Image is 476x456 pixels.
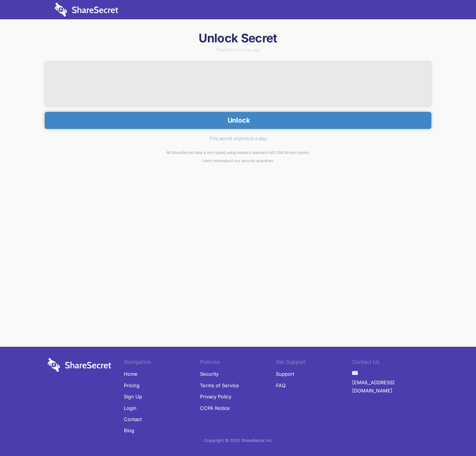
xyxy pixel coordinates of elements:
a: CCPA Notice [200,402,230,414]
a: Support [276,368,294,379]
a: Terms of Service [200,380,239,391]
a: [EMAIL_ADDRESS][DOMAIN_NAME] [352,377,428,397]
li: Policies [200,358,276,368]
li: Contact Us [352,358,428,368]
a: Privacy Policy [200,391,231,402]
a: Security [200,368,219,379]
a: FAQ [276,380,286,391]
a: Blog [124,425,134,436]
img: logo-wordmark-white-trans-d4663122ce5f474addd5e946df7df03e33cb6a1c49d2221995e7729f52c070b2.svg [55,3,118,17]
img: logo-wordmark-white-trans-d4663122ce5f474addd5e946df7df03e33cb6a1c49d2221995e7729f52c070b2.svg [48,358,111,372]
a: Login [124,402,136,414]
a: Contact [124,414,142,425]
li: Get Support [276,358,352,368]
div: All ShareSecret data is encrypted using industry standard AES 256 bit encryption. about our secur... [45,148,431,165]
h1: Unlock Secret [45,30,431,46]
li: Navigation [124,358,200,368]
a: Pricing [124,380,139,391]
div: Shared 27 minutes ago [45,48,431,52]
a: Home [124,368,138,379]
div: This secret expires in a day. [45,129,431,148]
button: Unlock [45,112,431,129]
a: Sign Up [124,391,142,402]
a: Learn more [202,158,223,163]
